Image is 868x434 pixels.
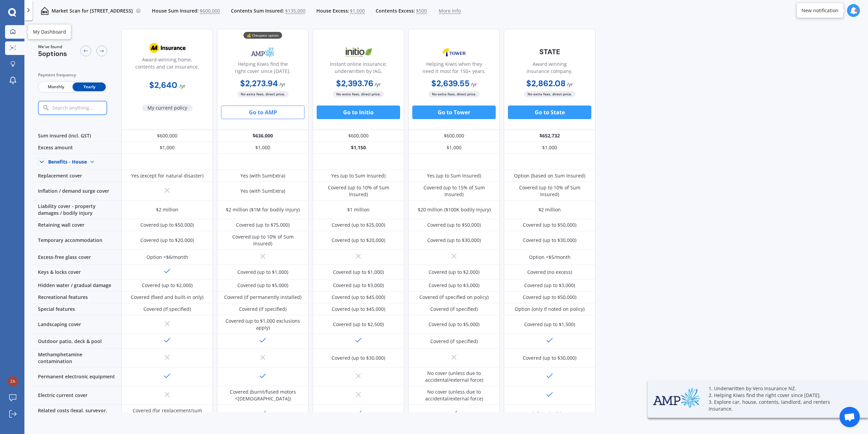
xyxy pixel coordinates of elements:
button: Go to State [508,106,591,119]
div: Covered (up to $50,000) [523,294,576,301]
div: Landscaping cover [30,315,121,334]
div: Covered (up to $1,000) [333,269,384,276]
div: Covered (for replacement/sum insured claim) [126,407,208,421]
div: Helping Kiwis when they need it most for 150+ years. [414,60,494,77]
span: We've found [38,44,67,50]
span: No extra fees, direct price. [333,91,384,97]
img: Tower.webp [432,44,476,61]
div: New notification [802,7,839,14]
div: Covered (up to $20,000) [140,237,194,244]
div: Outdoor patio, deck & pool [30,334,121,349]
div: Covered (up to $3,000) [429,282,479,289]
div: Covered (up to $2,000) [142,282,193,289]
div: Yes (up to Sum Insured) [331,172,386,179]
img: abbd4ceb0dda5257527a394eb9d0c1ea [8,376,18,386]
div: Sum insured (incl. GST) [30,130,121,142]
div: Covered (up to $30,000) [523,237,576,244]
div: $1 million [347,206,370,213]
div: Covered (up to $20,000) [332,237,385,244]
span: / yr [179,83,185,89]
div: Covered (up to $3,000) [524,282,575,289]
div: Covered (up to $45,000) [332,294,385,301]
b: $2,640 [149,80,177,90]
div: Covered (fixed and built-in only) [131,294,203,301]
span: House Excess: [316,7,349,14]
div: Recreational features [30,291,121,303]
div: Covered (if specified on policy) [419,294,489,301]
div: Retaining wall cover [30,219,121,231]
div: Yes (with SumExtra) [240,188,285,194]
b: $2,393.76 [336,78,373,89]
div: $600,000 [121,130,213,142]
div: Covered (up to $2,500) [333,321,384,328]
div: Special features [30,303,121,315]
div: Excess-free glass cover [30,250,121,265]
div: $652,732 [504,130,595,142]
div: Covered (up to $1,000 exclusions apply) [222,318,303,331]
button: Go to Tower [412,106,496,119]
div: Covered (up to 10% of Sum Insured) [222,233,303,247]
div: Award-winning home, contents and car insurance. [127,56,207,73]
div: Temporary accommodation [30,231,121,250]
span: Contents Excess: [376,7,415,14]
div: Covered (up to $50,000) [140,222,194,228]
span: Monthly [39,82,73,91]
div: Electric current cover [30,386,121,405]
div: Covered (for rebuild or repair) [515,411,584,417]
div: $2 million ($1M for bodily injury) [226,206,300,213]
div: Option (based on Sum Insured) [514,172,585,179]
div: Covered (up to $75,000) [236,222,290,228]
div: No cover (unless due to accidental/external force) [413,389,495,402]
p: 3. Explore car, house, contents, landlord, and renters insurance. [709,399,851,412]
b: $2,639.55 [431,78,470,89]
div: Covered (up to 10% of Sum Insured) [318,184,399,198]
button: Go to Initio [317,106,400,119]
div: Hidden water / gradual damage [30,280,121,291]
p: 1. Underwritten by Vero Insurance NZ. [709,385,851,392]
span: $600,000 [200,7,220,14]
div: Replacement cover [30,170,121,182]
div: Covered (up to $30,000) [523,355,576,361]
div: $1,000 [217,142,309,154]
div: Yes (with SumExtra) [240,172,285,179]
div: $600,000 [408,130,500,142]
div: Covered (up to $5,000) [237,282,288,289]
div: $2 million [156,206,178,213]
div: $600,000 [313,130,404,142]
div: Covered (if specified) [430,338,478,345]
div: Covered (burnt/fused motors <[DEMOGRAPHIC_DATA]) [222,389,303,402]
div: Covered (if permanently installed) [224,294,301,301]
img: Benefit content down [87,156,98,167]
button: Go to AMP [221,106,304,119]
div: Covered (no excess) [527,269,572,276]
span: / yr [375,81,381,88]
div: $636,000 [217,130,309,142]
div: Payment frequency [38,72,107,78]
div: Covered (up to 10% of Sum Insured) [509,184,590,198]
div: Benefits - House [48,159,87,165]
span: My current policy [142,105,193,111]
span: / yr [279,81,285,88]
b: $2,273.94 [240,78,278,89]
div: Helping Kiwis find the right cover since [DATE]. [223,60,303,77]
b: $2,862.08 [526,78,566,89]
div: Covered (up to $30,000) [427,237,481,244]
div: Permanent electronic equipment [30,367,121,386]
span: No extra fees, direct price. [524,91,575,97]
div: Covered (if specified) [143,306,191,313]
div: Methamphetamine contamination [30,349,121,367]
span: More info [439,7,461,14]
input: Search anything... [52,105,121,111]
div: Covered (up to $5,000) [429,321,479,328]
p: Market Scan for [STREET_ADDRESS] [52,7,133,14]
div: Award winning insurance company. [510,60,590,77]
span: $500 [416,7,427,14]
img: home-and-contents.b802091223b8502ef2dd.svg [41,7,49,15]
img: Initio.webp [336,44,381,61]
div: Keys & locks cover [30,265,121,280]
div: Inflation / demand surge cover [30,182,121,201]
div: Instant online insurance; underwritten by IAG. [318,60,398,77]
div: Related costs (legal, surveyor, etc) [30,405,121,423]
div: Covered (if specified) [239,306,287,313]
div: Option <$6/month [146,254,188,261]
